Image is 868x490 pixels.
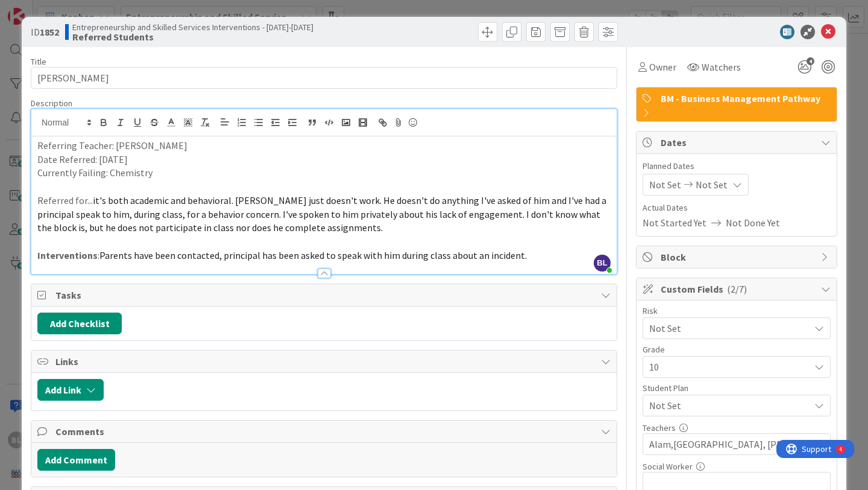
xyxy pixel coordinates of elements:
[702,60,741,74] span: Watchers
[649,60,676,74] span: Owner
[31,25,59,39] span: ID
[37,449,115,471] button: Add Comment
[99,249,527,261] span: Parents have been contacted, principal has been asked to speak with him during class about an inc...
[37,139,611,153] p: Referring Teacher: [PERSON_NAME]
[37,379,104,401] button: Add Link
[72,22,313,32] span: Entrepreneurship and Skilled Services Interventions - [DATE]-[DATE]
[37,249,98,261] strong: Interventions
[643,215,706,230] span: Not Started Yet
[649,177,681,192] span: Not Set
[63,5,66,14] div: 4
[31,98,72,109] span: Description
[649,320,804,337] span: Not Set
[643,461,693,472] label: Social Worker
[25,2,55,16] span: Support
[37,153,611,167] p: Date Referred: [DATE]
[727,283,747,295] span: ( 2/7 )
[643,422,676,433] label: Teachers
[31,67,617,89] input: type card name here...
[594,255,611,272] span: BL
[807,57,814,65] span: 4
[37,166,611,180] p: Currently Failing: Chemistry
[643,345,831,354] div: Grade
[649,398,810,413] span: Not Set
[643,307,831,315] div: Risk
[37,194,608,234] span: it's both academic and behavioral. [PERSON_NAME] just doesn't work. He doesn't do anything I've a...
[643,202,831,214] span: Actual Dates
[649,358,804,375] span: 10
[55,288,595,302] span: Tasks
[37,249,611,262] p: :
[37,313,122,334] button: Add Checklist
[661,135,815,150] span: Dates
[661,282,815,296] span: Custom Fields
[31,56,46,67] label: Title
[55,424,595,439] span: Comments
[37,194,611,235] p: Referred for...
[72,32,313,42] b: Referred Students
[643,160,831,173] span: Planned Dates
[661,91,831,106] span: BM - Business Management Pathway
[726,215,780,230] span: Not Done Yet
[661,250,815,264] span: Block
[55,354,595,369] span: Links
[696,177,728,192] span: Not Set
[643,384,831,392] div: Student Plan
[40,26,59,38] b: 1852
